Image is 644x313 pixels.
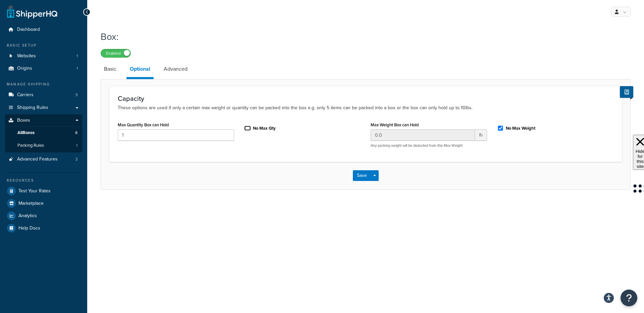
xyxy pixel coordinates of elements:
li: Boxes [5,114,82,152]
li: Origins [5,62,82,75]
a: Optional [126,61,154,79]
label: Max Weight Box can Hold [371,122,419,127]
a: Websites1 [5,50,82,62]
h1: Box: [101,30,622,43]
span: Test Your Rates [18,188,51,194]
li: Packing Rules [5,139,82,152]
label: No Max Qty [253,125,276,131]
span: Help Docs [18,226,40,231]
span: 2 [75,156,78,162]
span: Advanced Features [17,156,58,162]
li: Carriers [5,89,82,101]
a: Dashboard [5,23,82,36]
label: Max Quantity Box can Hold [118,122,169,127]
a: Analytics [5,210,82,222]
label: No Max Weight [506,125,535,131]
li: Advanced Features [5,153,82,166]
span: Packing Rules [17,143,44,148]
div: Resources [5,178,82,183]
span: Boxes [17,118,30,123]
span: Marketplace [18,201,44,206]
span: 8 [75,130,77,136]
div: Basic Setup [5,43,82,48]
a: Advanced Features2 [5,153,82,166]
button: Show Help Docs [620,86,633,98]
span: Websites [17,53,36,59]
label: Enabled [101,49,130,57]
a: Advanced [160,61,191,77]
li: Websites [5,50,82,62]
span: 1 [76,143,77,148]
h3: Capacity [118,95,613,102]
p: These options are used if only a certain max weight or quantity can be packed into the box e.g. o... [118,104,613,112]
a: Marketplace [5,197,82,209]
span: 1 [76,66,78,71]
span: All Boxes [17,130,35,136]
p: Any packing weight will be deducted from this Max Weight [371,143,487,148]
span: Dashboard [17,27,40,33]
span: lb [475,129,487,141]
a: Carriers5 [5,89,82,101]
button: Save [353,170,371,181]
a: Test Your Rates [5,185,82,197]
span: Carriers [17,92,34,98]
span: 1 [76,53,78,59]
a: Shipping Rules [5,102,82,114]
a: Origins1 [5,62,82,75]
a: Basic [101,61,120,77]
button: Open Resource Center [621,290,637,306]
a: AllBoxes8 [5,127,82,139]
span: Shipping Rules [17,105,48,111]
span: 5 [75,92,78,98]
span: Origins [17,66,32,71]
span: Analytics [18,213,37,219]
a: Packing Rules1 [5,139,82,152]
a: Boxes [5,114,82,127]
a: Help Docs [5,222,82,234]
div: Manage Shipping [5,81,82,87]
